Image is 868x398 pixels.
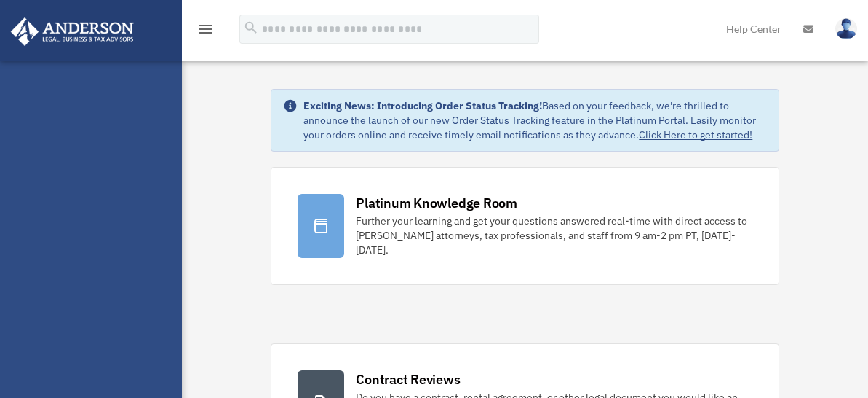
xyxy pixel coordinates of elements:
div: Platinum Knowledge Room [356,194,517,212]
div: Contract Reviews [356,370,460,389]
div: Further your learning and get your questions answered real-time with direct access to [PERSON_NAM... [356,214,752,257]
a: menu [196,26,214,38]
div: Based on your feedback, we're thrilled to announce the launch of our new Order Status Tracking fe... [303,98,766,142]
img: Anderson Advisors Platinum Portal [7,17,138,46]
img: User Pic [835,18,857,39]
a: Platinum Knowledge Room Further your learning and get your questions answered real-time with dire... [271,167,779,285]
i: menu [196,20,214,38]
i: search [243,20,259,36]
a: Click Here to get started! [639,128,752,141]
strong: Exciting News: Introducing Order Status Tracking! [303,99,542,112]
